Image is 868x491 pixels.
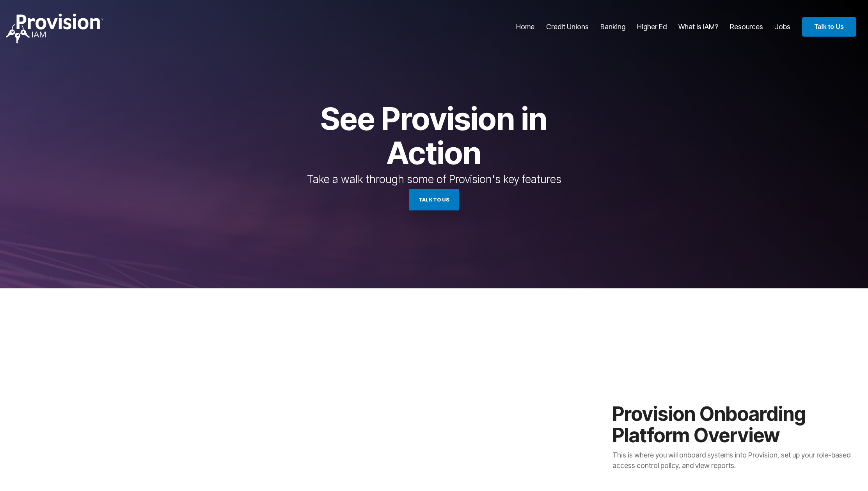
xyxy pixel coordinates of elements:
[730,20,763,34] a: Resources
[802,17,856,37] a: Talk to Us
[678,20,718,34] a: What is IAM?
[546,20,589,34] a: Credit Unions
[775,20,790,34] a: Jobs
[600,20,625,34] a: Banking
[274,173,594,185] h4: Take a walk through some of Provision's key features
[516,20,534,34] a: Home
[612,403,862,446] h2: Provision Onboarding Platform Overview
[510,14,796,39] nav: menu
[409,189,459,210] a: Talk to Us
[6,14,103,44] img: ProvisionIAM-Logo-White
[274,101,594,170] h1: See Provision in Action
[612,450,862,471] p: This is where you will onboard systems into Provision, set up your role-based access control poli...
[637,20,667,34] a: Higher Ed
[815,23,844,30] strong: Talk to Us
